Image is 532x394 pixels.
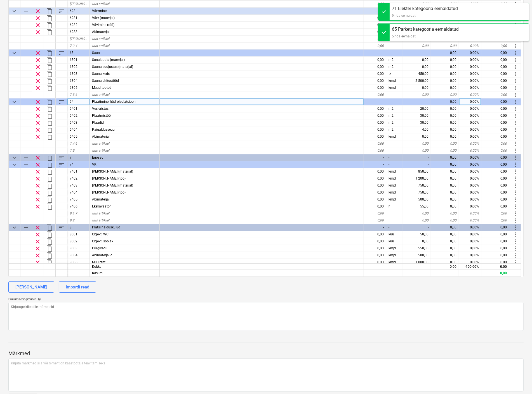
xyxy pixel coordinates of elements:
div: - [364,8,386,15]
div: - [403,99,431,106]
div: 7405 [67,196,90,203]
span: Lisa reale alamkategooria [23,224,29,231]
div: 63 [67,50,90,57]
span: Rohkem toiminguid [512,217,519,224]
div: 450,00 [403,71,431,78]
span: Rohkem toiminguid [512,147,519,154]
span: Eemalda rida [34,168,41,175]
span: Ahenda kategooria [11,50,18,56]
span: Rohkem toiminguid [512,196,519,203]
span: Rohkem toiminguid [512,133,519,140]
div: 0,00 [403,57,431,64]
span: Eemalda rida [34,106,41,112]
div: 0,00 [364,85,386,92]
div: 0,00 [481,140,509,147]
div: 0,00% [459,99,481,106]
span: Eemalda rida [34,113,41,119]
div: 0,00 [431,22,459,29]
div: 7403 [67,182,90,189]
div: kmpl [386,133,403,140]
div: - [386,50,403,57]
div: 6231 [67,15,90,22]
span: Rohkem toiminguid [512,113,519,119]
div: 0,00 [364,203,386,210]
div: 0,00 [364,113,386,120]
div: - [386,224,403,231]
div: - [403,154,431,161]
div: 0,00% [459,106,481,113]
span: Dubleeri rida [46,78,53,84]
div: m2 [386,126,403,133]
div: 0,00 [364,175,386,182]
div: 7404 [67,189,90,196]
span: Dubleeri rida [46,126,53,133]
span: Rohkem toiminguid [512,182,519,189]
span: Rohkem toiminguid [512,224,519,231]
div: 0,00 [431,50,459,57]
div: 7 [67,154,90,161]
div: 0,00 [481,106,509,113]
div: 7401 [67,168,90,175]
div: 0,00 [431,126,459,133]
div: 0,00 [431,99,459,106]
div: 4,00 [403,126,431,133]
span: Lisa reale alamkategooria [23,154,29,161]
div: 0,00 [481,64,509,71]
div: 0,00 [403,92,431,99]
div: 0,00% [459,64,481,71]
div: 30,00 [403,120,431,126]
span: Dubleeri rida [46,120,53,126]
div: - [403,50,431,57]
div: 6405 [67,133,90,140]
div: 0,00 [481,57,509,64]
div: 0,00 [403,85,431,92]
span: Rohkem toiminguid [512,210,519,217]
div: 7406 [67,203,90,210]
span: Dubleeri kategooriat [46,99,53,105]
div: 0,00 [481,196,509,203]
div: 0,00 [364,133,386,140]
div: 0,00% [459,113,481,120]
div: 0,00 [481,78,509,85]
div: 64 [67,99,90,106]
div: 6402 [67,113,90,120]
div: 0,00 [481,203,509,210]
div: - [364,154,386,161]
span: Dubleeri rida [46,85,53,91]
span: Eemalda rida [34,15,41,22]
div: 0,00 [481,71,509,78]
div: 0,00% [459,133,481,140]
span: Eemalda rida [34,50,41,56]
div: 6304 [67,78,90,85]
span: Eemalda rida [34,29,41,35]
div: m2 [386,22,403,29]
div: 0,00 [403,43,431,50]
div: 0,00 [364,106,386,113]
div: 6404 [67,126,90,133]
div: 0,00% [459,78,481,85]
span: Ahenda kategooria [11,161,18,168]
span: Dubleeri rida [46,71,53,77]
div: 0,00 [431,154,459,161]
div: 20,00 [403,106,431,113]
div: 0,00 [364,29,386,36]
div: 0,00 [431,57,459,64]
div: 0,00 [364,57,386,64]
div: 50,00 [403,231,431,238]
div: 0,00 [431,196,459,203]
div: 0,00% [459,175,481,182]
span: Eemalda rida [34,126,41,133]
span: Eemalda rida [34,224,41,231]
div: 8 [67,224,90,231]
span: Eemalda rida [34,99,41,105]
div: 0,00 [481,224,509,231]
div: 0,00 [481,175,509,182]
div: 0,00% [459,71,481,78]
span: Dubleeri rida [46,113,53,119]
div: 8001 [67,231,90,238]
span: Dubleeri rida [46,168,53,175]
div: m2 [386,120,403,126]
div: 0,00% [459,22,481,29]
span: Dubleeri rida [46,29,53,35]
div: 0,00 [481,99,509,106]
